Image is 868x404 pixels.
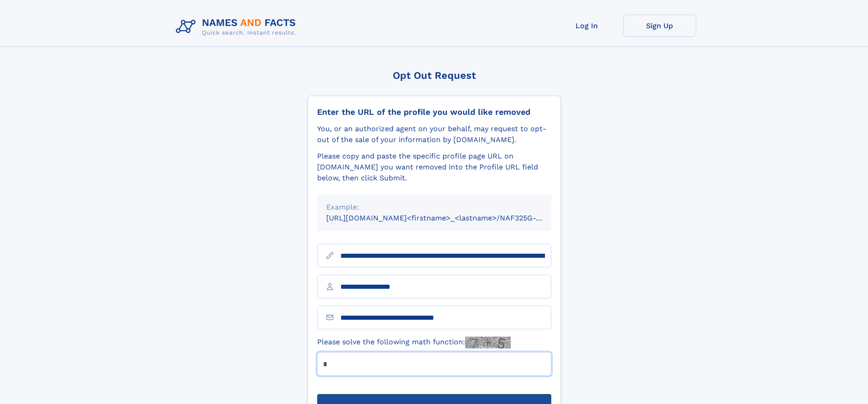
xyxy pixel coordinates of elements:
[317,123,551,145] div: You, or an authorized agent on your behalf, may request to opt-out of the sale of your informatio...
[623,15,696,37] a: Sign Up
[308,70,561,81] div: Opt Out Request
[317,337,511,348] label: Please solve the following math function:
[172,15,303,39] img: Logo Names and Facts
[317,107,551,117] div: Enter the URL of the profile you would like removed
[326,202,542,213] div: Example:
[550,15,623,37] a: Log In
[317,151,551,184] div: Please copy and paste the specific profile page URL on [DOMAIN_NAME] you want removed into the Pr...
[326,214,569,222] small: [URL][DOMAIN_NAME]<firstname>_<lastname>/NAF325G-xxxxxxxx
